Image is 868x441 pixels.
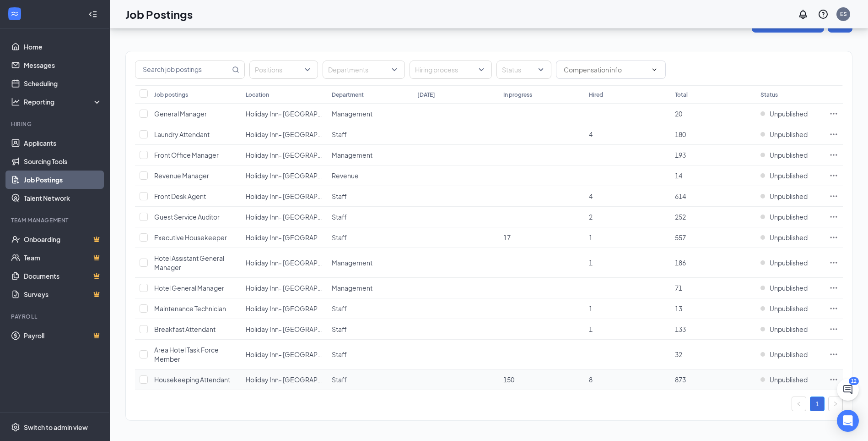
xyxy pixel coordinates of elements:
[154,110,207,118] span: General Manager
[327,165,413,186] td: Revenue
[24,38,102,56] a: Home
[770,375,808,384] span: Unpublished
[327,319,413,340] td: Staff
[651,66,658,73] svg: ChevronDown
[246,151,402,159] span: Holiday Inn- [GEOGRAPHIC_DATA][PERSON_NAME]
[675,259,686,267] span: 186
[589,130,593,138] span: 4
[332,325,347,333] span: Staff
[837,410,859,432] div: Open Intercom Messenger
[11,216,100,224] div: Team Management
[770,192,808,201] span: Unpublished
[413,85,499,104] th: [DATE]
[818,9,829,20] svg: QuestionInfo
[327,186,413,207] td: Staff
[24,152,102,171] a: Sourcing Tools
[842,384,853,395] svg: ChatActive
[246,213,402,221] span: Holiday Inn- [GEOGRAPHIC_DATA][PERSON_NAME]
[246,325,402,333] span: Holiday Inn- [GEOGRAPHIC_DATA][PERSON_NAME]
[241,186,327,207] td: Holiday Inn- Fort Wayne
[770,109,808,118] span: Unpublished
[246,130,402,138] span: Holiday Inn- [GEOGRAPHIC_DATA][PERSON_NAME]
[675,350,682,358] span: 32
[154,284,224,292] span: Hotel General Manager
[241,319,327,340] td: Holiday Inn- Fort Wayne
[241,248,327,278] td: Holiday Inn- Fort Wayne
[770,258,808,267] span: Unpublished
[327,340,413,369] td: Staff
[154,254,224,271] span: Hotel Assistant General Manager
[327,124,413,145] td: Staff
[11,313,100,320] div: Payroll
[589,325,593,333] span: 1
[770,212,808,221] span: Unpublished
[246,259,402,267] span: Holiday Inn- [GEOGRAPHIC_DATA][PERSON_NAME]
[332,233,347,242] span: Staff
[503,375,514,384] span: 150
[24,248,102,267] a: TeamCrown
[246,375,402,384] span: Holiday Inn- [GEOGRAPHIC_DATA][PERSON_NAME]
[24,134,102,152] a: Applicants
[503,233,511,242] span: 17
[332,192,347,200] span: Staff
[675,284,682,292] span: 71
[154,346,219,363] span: Area Hotel Task Force Member
[675,110,682,118] span: 20
[829,304,838,313] svg: Ellipses
[327,104,413,124] td: Management
[589,259,593,267] span: 1
[246,284,402,292] span: Holiday Inn- [GEOGRAPHIC_DATA][PERSON_NAME]
[11,423,20,432] svg: Settings
[154,130,210,138] span: Laundry Attendant
[792,397,806,411] button: left
[770,130,808,139] span: Unpublished
[24,285,102,303] a: SurveysCrown
[675,151,686,159] span: 193
[24,189,102,207] a: Talent Network
[332,91,364,99] div: Department
[154,91,188,99] div: Job postings
[24,97,102,106] div: Reporting
[829,192,838,201] svg: Ellipses
[88,10,97,19] svg: Collapse
[327,207,413,227] td: Staff
[829,171,838,180] svg: Ellipses
[241,340,327,369] td: Holiday Inn- Fort Wayne
[499,85,585,104] th: In progress
[154,233,227,242] span: Executive Housekeeper
[796,401,802,407] span: left
[327,369,413,390] td: Staff
[154,213,220,221] span: Guest Service Auditor
[589,375,593,384] span: 8
[792,397,806,411] li: Previous Page
[327,278,413,298] td: Management
[810,397,825,411] li: 1
[849,377,859,385] div: 12
[670,85,756,104] th: Total
[241,298,327,319] td: Holiday Inn- Fort Wayne
[829,350,838,359] svg: Ellipses
[829,130,838,139] svg: Ellipses
[327,145,413,165] td: Management
[837,379,859,401] button: ChatActive
[675,192,686,200] span: 614
[24,230,102,248] a: OnboardingCrown
[246,233,402,242] span: Holiday Inn- [GEOGRAPHIC_DATA][PERSON_NAME]
[125,6,193,22] h1: Job Postings
[246,304,402,313] span: Holiday Inn- [GEOGRAPHIC_DATA][PERSON_NAME]
[332,171,359,180] span: Revenue
[829,233,838,242] svg: Ellipses
[332,304,347,313] span: Staff
[770,283,808,292] span: Unpublished
[770,350,808,359] span: Unpublished
[833,401,838,407] span: right
[589,304,593,313] span: 1
[332,350,347,358] span: Staff
[332,110,372,118] span: Management
[829,212,838,221] svg: Ellipses
[675,171,682,180] span: 14
[770,150,808,160] span: Unpublished
[584,85,670,104] th: Hired
[675,233,686,242] span: 557
[327,227,413,248] td: Staff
